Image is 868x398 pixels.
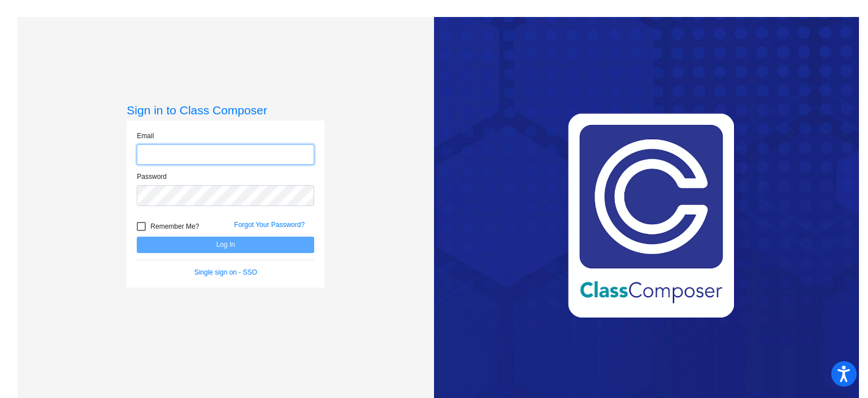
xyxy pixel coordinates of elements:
[127,103,324,117] h3: Sign in to Class Composer
[234,221,305,229] a: Forgot Your Password?
[150,220,199,233] span: Remember Me?
[137,131,154,141] label: Email
[137,172,167,182] label: Password
[194,268,257,276] a: Single sign on - SSO
[137,237,314,253] button: Log In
